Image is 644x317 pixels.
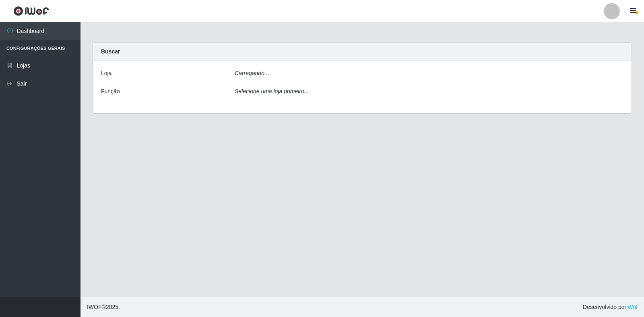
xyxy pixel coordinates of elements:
[626,304,638,310] a: iWof
[13,6,49,16] img: CoreUI Logo
[583,303,638,311] span: Desenvolvido por
[101,48,120,55] strong: Buscar
[87,304,102,310] span: IWOF
[101,87,120,96] label: Função
[235,88,309,94] i: Selecione uma loja primeiro...
[87,303,120,311] span: © 2025 .
[235,70,269,76] i: Carregando...
[101,69,111,78] label: Loja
